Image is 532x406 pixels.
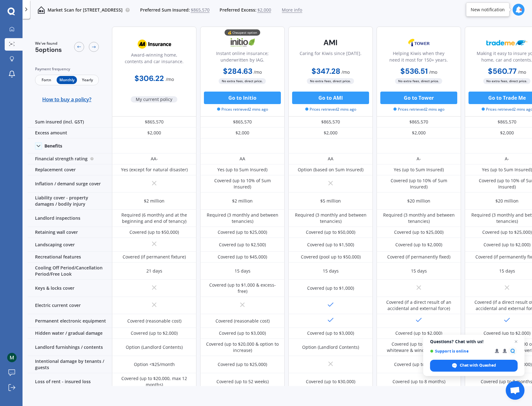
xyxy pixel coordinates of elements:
div: Covered (up to $3,000) [219,330,266,336]
div: Covered (reasonable cost) [127,318,181,324]
b: $284.63 [223,66,252,76]
span: Prices retrieved 2 mins ago [305,107,356,112]
div: Covered (up to $1,000 & excess-free) [205,282,280,294]
div: Covered (up to $2,000) [131,330,178,336]
div: $2,000 [377,128,461,138]
div: A- [505,156,509,162]
div: 15 days [499,268,515,274]
span: My current policy [131,96,178,103]
div: $865,570 [377,117,461,128]
img: Tower.webp [398,35,439,50]
div: Financial strength rating [28,153,112,164]
span: Close chat [512,338,520,345]
div: Covered (pool up to $50,000) [301,254,361,260]
div: Required (3 monthly and between tenancies) [381,212,456,224]
div: Helping Kiwis when they need it most for 150+ years. [382,50,456,66]
div: Open chat [506,381,524,400]
div: $20 million [407,198,430,204]
div: Covered (up to $1,500) [307,242,354,248]
div: Electric current cover [28,297,112,314]
div: Permanent electronic equipment [28,314,112,328]
div: Covered (if permanent fixture) [123,254,186,260]
span: No extra fees, direct price. [219,78,266,84]
div: Landlord furnishings / contents [28,339,112,356]
div: Option (Landlord Contents) [302,344,359,350]
div: $2 million [232,198,253,204]
div: Covered (up to 10% of Sum Insured) [381,178,456,190]
div: Covered (up to $1,000) [307,285,354,291]
span: Support is online [430,349,490,353]
b: $536.51 [400,66,428,76]
div: Covered (up to $20,000, max 12 months) [117,375,192,388]
img: AMI-text-1.webp [310,35,351,50]
div: Recreational features [28,252,112,263]
span: Yearly [77,76,98,84]
div: Required (3 monthly and between tenancies) [293,212,368,224]
div: Covered (up to $20,000) [394,361,443,368]
div: Covered (up to $3,000) [307,330,354,336]
button: Go to Tower [380,92,457,104]
div: Covered (if a direct result of an accidental and external force) [381,299,456,312]
div: Required (6 monthly and at the beginning and end of tenancy) [117,212,192,224]
span: 5 options [35,46,62,54]
b: $347.28 [312,66,340,76]
p: Market Scan for [STREET_ADDRESS] [48,7,123,13]
span: Prices retrieved 2 mins ago [217,107,268,112]
span: Monthly [57,76,77,84]
div: 15 days [411,268,427,274]
span: Prices retrieved 2 mins ago [393,107,444,112]
div: 21 days [146,268,162,274]
div: $865,570 [288,117,373,128]
div: Covered (reasonable cost) [215,318,270,324]
span: $2,000 [257,7,271,13]
div: Payment frequency [35,66,99,72]
div: AA [328,156,333,162]
div: Option (Landlord Contents) [126,344,183,350]
span: / mo [254,69,262,75]
span: More info [282,7,302,13]
div: Inflation / demand surge cover [28,175,112,193]
span: No extra fees, direct price. [395,78,443,84]
b: $560.77 [488,66,517,76]
button: Go to Initio [204,92,281,104]
div: Covered (up to $2,000) [395,242,442,248]
div: $2,000 [288,128,373,138]
div: Liability cover - property damages / bodily injury [28,193,112,210]
div: $5 million [320,198,341,204]
div: $2 million [144,198,165,204]
span: Questions? Chat with us! [430,339,518,344]
span: / mo [518,69,526,75]
div: Required (3 monthly and between tenancies) [205,212,280,224]
div: Covered (if permanently fixed) [387,254,450,260]
div: Intentional damage by tenants / guests [28,356,112,373]
div: Option <$25/month [134,361,175,368]
div: 15 days [323,268,339,274]
span: $865,570 [191,7,210,13]
div: Keys & locks cover [28,280,112,297]
span: / mo [429,69,437,75]
img: ACg8ocLIjOJRAyeJauzNE2-Dey-z4JLR6pRDVHPv8y_mj0DxI7c1wA=s96-c [7,353,17,362]
button: Go to AMI [292,92,369,104]
div: Yes (except for natural disaster) [121,167,188,173]
div: Benefits [44,143,62,149]
div: $865,570 [112,117,196,128]
div: A- [417,156,421,162]
div: Covered (up to $50,000) [306,229,355,235]
b: $306.22 [134,73,164,83]
div: Replacement cover [28,164,112,175]
div: Covered (up to 10% of Sum Insured) [205,178,280,190]
div: Covered (up to $25,000) [218,361,267,368]
img: Trademe.webp [486,35,528,50]
span: Preferred Sum Insured: [140,7,190,13]
div: Covered (up to $2,000) [484,330,530,336]
span: No extra fees, direct price. [307,78,354,84]
div: Hidden water / gradual damage [28,328,112,339]
div: Covered (up to $25,000) [482,229,532,235]
div: Covered (up to $20,000 & option to increase) [205,341,280,353]
span: / mo [166,76,174,82]
span: Fortn [36,76,57,84]
div: Yes (up to Sum Insured) [394,167,444,173]
div: Excess amount [28,128,112,138]
img: AA.webp [134,36,175,52]
div: $2,000 [200,128,285,138]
